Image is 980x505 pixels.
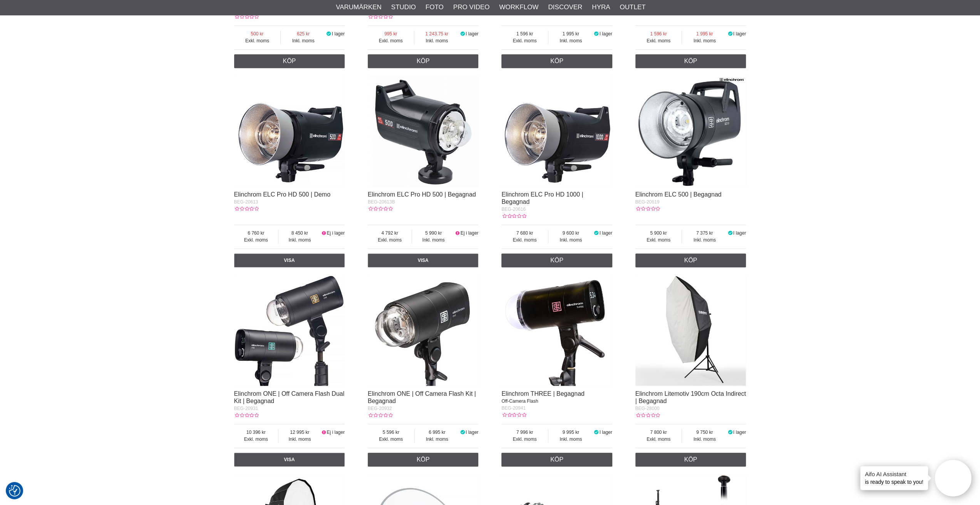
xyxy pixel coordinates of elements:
span: I lager [733,230,746,236]
button: Samtyckesinställningar [9,484,20,498]
span: BEG-20619 [635,199,660,205]
i: Ej i lager [321,230,327,236]
span: 5 990 [412,230,455,237]
span: 7 996 [501,429,548,436]
span: Inkl. moms [412,237,455,243]
span: 7 680 [501,230,548,237]
div: Kundbetyg: 0 [635,412,660,419]
a: Discover [548,2,582,12]
span: I lager [733,31,746,37]
span: Exkl. moms [501,237,548,243]
a: Visa [234,453,345,467]
span: Ej i lager [327,230,345,236]
a: Elinchrom ELC Pro HD 1000 | Begagnad [501,191,583,205]
a: Köp [501,54,612,68]
a: Köp [501,453,612,467]
span: Exkl. moms [234,436,278,443]
a: Studio [391,2,416,12]
h4: Aifo AI Assistant [865,470,923,478]
span: Exkl. moms [635,436,682,443]
a: Workflow [499,2,538,12]
span: I lager [466,430,478,435]
span: 9 995 [548,429,593,436]
span: 1 243.75 [414,30,460,37]
span: 1 596 [501,30,548,37]
i: I lager [727,430,733,435]
span: 625 [281,30,326,37]
i: I lager [326,31,332,37]
i: I lager [727,230,733,236]
img: Elinchrom ONE | Off Camera Flash Dual Kit | Begagnad [234,275,345,386]
span: 5 596 [368,429,414,436]
div: Kundbetyg: 0 [635,205,660,212]
span: I lager [599,31,612,37]
span: I lager [599,230,612,236]
span: 500 [234,30,281,37]
span: 9 600 [548,230,593,237]
span: Exkl. moms [368,37,414,44]
a: Outlet [620,2,645,12]
span: 1 596 [635,30,682,37]
span: BEG-28000 [635,406,660,411]
span: 4 792 [368,230,412,237]
div: Kundbetyg: 0 [501,412,526,418]
a: Foto [426,2,444,12]
a: Köp [368,453,479,467]
a: Pro Video [453,2,489,12]
span: 10 396 [234,429,278,436]
a: Köp [234,54,345,68]
span: Exkl. moms [234,237,278,243]
i: Ej i lager [321,430,327,435]
div: Kundbetyg: 0 [368,205,392,212]
a: Hyra [592,2,610,12]
a: Varumärken [336,2,382,12]
span: BEG-20613B [368,199,395,205]
a: Köp [635,453,746,467]
a: Elinchrom ONE | Off Camera Flash Kit | Begagnad [368,390,476,404]
span: Off-Camera Flash [501,398,538,404]
span: BEG-20941 [501,405,526,411]
img: Elinchrom ELC Pro HD 500 | Demo [234,76,345,187]
img: Elinchrom ONE | Off Camera Flash Kit | Begagnad [368,275,479,386]
span: I lager [599,430,612,435]
span: Inkl. moms [682,37,727,44]
span: Exkl. moms [635,237,682,243]
div: Kundbetyg: 0 [234,13,259,20]
a: Elinchrom ONE | Off Camera Flash Dual Kit | Begagnad [234,390,345,404]
img: Elinchrom ELC 500 | Begagnad [635,76,746,187]
span: I lager [466,31,478,37]
span: 7 800 [635,429,682,436]
span: Inkl. moms [415,436,460,443]
i: Ej i lager [455,230,461,236]
span: 8 450 [278,230,321,237]
span: Inkl. moms [281,37,326,44]
a: Elinchrom Litemotiv 190cm Octa Indirect | Begagnad [635,390,746,404]
span: 7 375 [682,230,727,237]
span: Inkl. moms [278,237,321,243]
span: Exkl. moms [368,436,414,443]
a: Elinchrom ELC Pro HD 500 | Begagnad [368,191,476,198]
div: Kundbetyg: 0 [234,205,259,212]
div: is ready to speak to you! [860,466,928,490]
span: Inkl. moms [682,436,727,443]
span: Ej i lager [461,230,479,236]
img: Revisit consent button [9,485,20,497]
span: Exkl. moms [635,37,682,44]
span: Inkl. moms [682,237,727,243]
i: I lager [593,230,600,236]
span: 1 995 [682,30,727,37]
span: Inkl. moms [548,237,593,243]
div: Kundbetyg: 0 [368,412,392,419]
a: Elinchrom THREE | Begagnad [501,390,585,397]
span: Exkl. moms [501,436,548,443]
span: Exkl. moms [368,237,412,243]
span: 6 995 [415,429,460,436]
span: 6 760 [234,230,278,237]
span: 5 900 [635,230,682,237]
img: Elinchrom ELC Pro HD 1000 | Begagnad [501,76,612,187]
span: Inkl. moms [278,436,321,443]
img: Elinchrom Litemotiv 190cm Octa Indirect | Begagnad [635,275,746,386]
a: Elinchrom ELC Pro HD 500 | Demo [234,191,330,198]
i: I lager [593,430,600,435]
a: Visa [368,253,479,267]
